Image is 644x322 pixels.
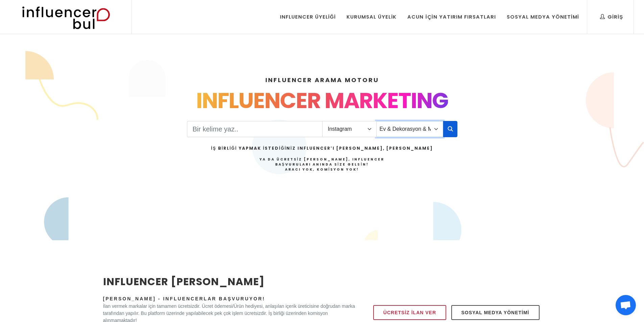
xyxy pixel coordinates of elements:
span: Ücretsiz İlan Ver [383,308,436,317]
h2: İş Birliği Yapmak İstediğiniz Influencer’ı [PERSON_NAME], [PERSON_NAME] [211,145,433,151]
div: Acun İçin Yatırım Fırsatları [407,13,496,21]
strong: Aracı Yok, Komisyon Yok! [285,167,359,172]
span: [PERSON_NAME] - Influencerlar Başvuruyor! [103,296,265,301]
a: Açık sohbet [616,295,636,315]
a: Sosyal Medya Yönetimi [451,305,540,320]
div: Sosyal Medya Yönetimi [507,13,579,21]
a: Ücretsiz İlan Ver [373,305,446,320]
div: INFLUENCER MARKETING [103,84,541,117]
div: Giriş [600,13,623,21]
h4: INFLUENCER ARAMA MOTORU [103,75,541,84]
h2: INFLUENCER [PERSON_NAME] [103,274,355,289]
span: Sosyal Medya Yönetimi [461,308,529,317]
input: Search [187,121,323,137]
div: Kurumsal Üyelik [347,13,397,21]
div: Influencer Üyeliği [280,13,336,21]
h4: Ya da Ücretsiz [PERSON_NAME], Influencer Başvuruları Anında Size Gelsin! [211,157,433,172]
